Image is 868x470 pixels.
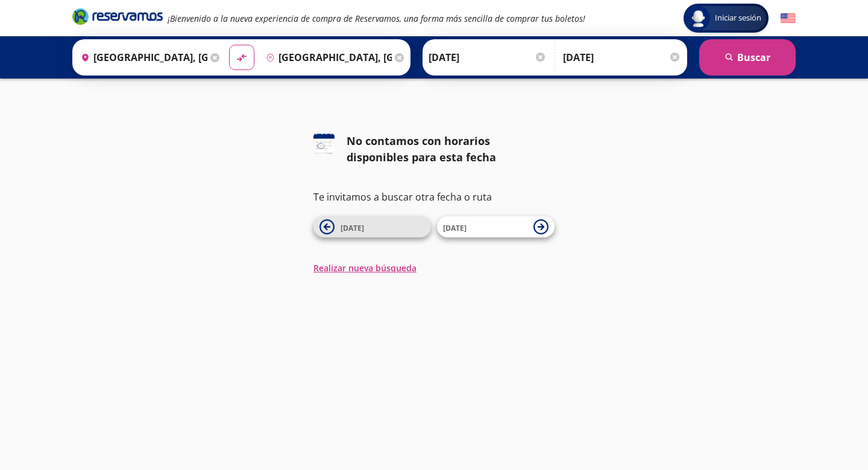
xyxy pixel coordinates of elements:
[341,223,364,233] span: [DATE]
[437,216,555,237] button: [DATE]
[76,42,207,72] input: Buscar Origen
[710,12,766,24] span: Iniciar sesión
[168,13,585,24] em: ¡Bienvenido a la nueva experiencia de compra de Reservamos, una forma más sencilla de comprar tus...
[781,11,796,26] button: English
[313,262,417,274] button: Realizar nueva búsqueda
[429,42,547,72] input: Elegir Fecha
[313,216,431,237] button: [DATE]
[313,190,555,204] p: Te invitamos a buscar otra fecha o ruta
[443,223,467,233] span: [DATE]
[699,39,796,76] button: Buscar
[347,133,555,166] div: No contamos con horarios disponibles para esta fecha
[72,7,163,29] a: Brand Logo
[72,7,163,25] i: Brand Logo
[563,42,681,72] input: Opcional
[261,42,392,72] input: Buscar Destino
